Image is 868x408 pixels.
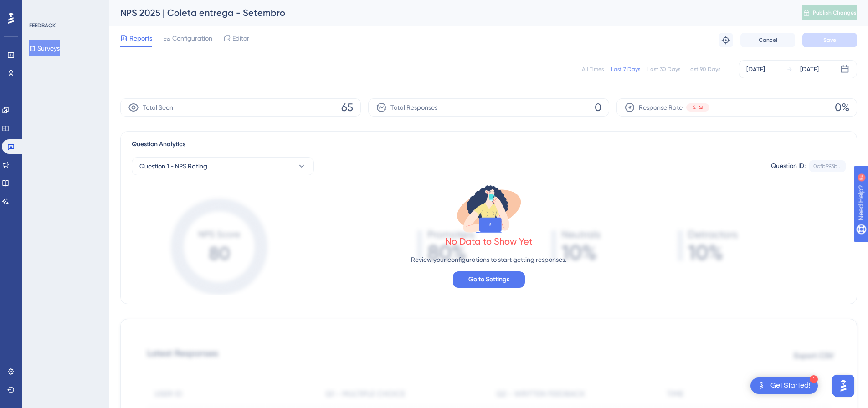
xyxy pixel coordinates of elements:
span: 4 [693,104,696,111]
span: Go to Settings [468,274,509,285]
span: Reports [129,33,152,44]
div: Last 30 Days [647,66,680,73]
button: Surveys [29,40,60,56]
img: launcher-image-alternative-text [756,380,767,391]
div: 1 [810,375,818,383]
button: Go to Settings [453,271,525,288]
button: Cancel [740,33,795,47]
span: Save [823,36,836,44]
div: Open Get Started! checklist, remaining modules: 1 [750,377,818,394]
div: 9+ [62,5,67,12]
div: Get Started! [770,381,811,391]
span: Editor [232,33,249,44]
div: FEEDBACK [29,22,56,29]
span: Question 1 - NPS Rating [139,161,207,172]
span: Configuration [172,33,212,44]
div: [DATE] [800,64,819,75]
div: Last 7 Days [611,66,640,73]
div: Last 90 Days [688,66,720,73]
span: Total Seen [143,102,173,113]
div: NPS 2025 | Coleta entrega - Setembro [120,6,780,19]
div: [DATE] [746,64,765,75]
span: Total Responses [390,102,437,113]
div: All Times [582,66,604,73]
span: Question Analytics [132,139,185,150]
p: Review your configurations to start getting responses. [411,254,566,265]
button: Publish Changes [802,5,857,20]
iframe: UserGuiding AI Assistant Launcher [830,372,857,399]
button: Question 1 - NPS Rating [132,157,314,175]
span: 65 [341,100,353,115]
span: Response Rate [639,102,683,113]
div: 0cfb993b... [813,163,842,170]
div: Question ID: [771,160,806,172]
span: 0% [835,100,849,115]
span: Need Help? [21,2,57,13]
span: 0 [595,100,601,115]
div: No Data to Show Yet [445,235,533,248]
span: Publish Changes [813,9,857,16]
span: Cancel [759,36,777,44]
button: Save [802,33,857,47]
